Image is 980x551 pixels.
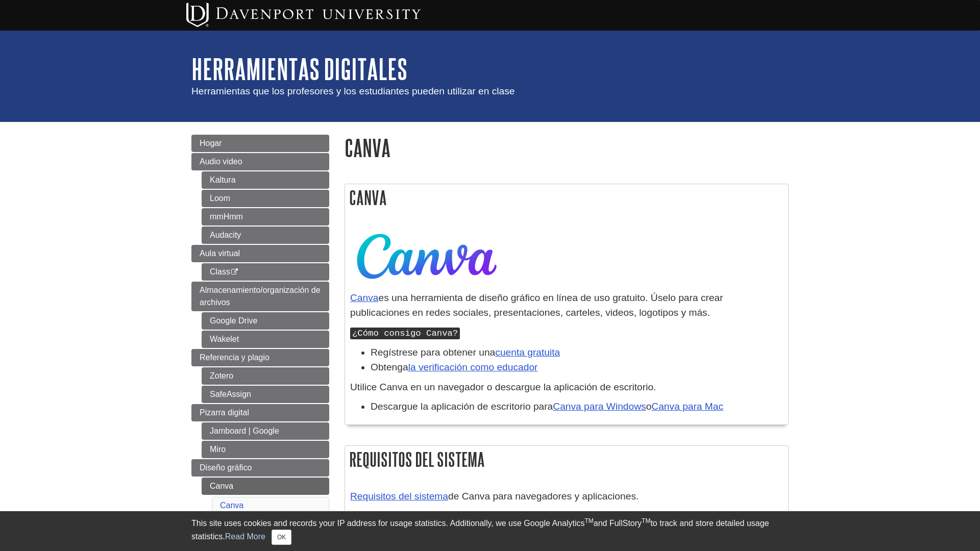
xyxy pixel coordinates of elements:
[202,386,329,403] a: SafeAssign
[202,478,329,495] a: Canva
[350,292,378,303] a: Canva
[200,353,269,362] span: Referencia y plagio
[202,227,329,244] a: Audacity
[272,530,291,545] button: Close
[350,227,503,286] img: canva logo
[553,401,646,412] a: Canva para Windows
[191,245,329,262] a: Aula virtual
[345,135,789,161] h1: Canva
[191,459,329,477] a: Diseño gráfico
[200,139,222,147] span: Hogar
[225,532,265,541] a: Read More
[345,446,788,473] h2: Requisitos del sistema
[200,408,249,417] span: Pizarra digital
[191,349,329,366] a: Referencia y plagio
[191,517,789,545] div: This site uses cookies and records your IP address for usage statistics. Additionally, we use Goo...
[350,489,783,504] p: de Canva para navegadores y aplicaciones.
[191,404,329,421] a: Pizarra digital
[202,171,329,189] a: Kaltura
[408,362,538,372] a: la verificación como educador
[371,399,783,414] li: Descargue la aplicación de escritorio para o
[202,190,329,207] a: Loom
[350,328,460,339] kbd: ¿Cómo consigo Canva?
[651,401,723,412] a: Canva para Mac
[191,153,329,170] a: Audio video
[202,441,329,458] a: Miro
[220,501,243,510] a: Canva
[191,53,407,85] a: Herramientas digitales
[495,347,560,358] a: cuenta gratuita
[191,86,515,96] span: Herramientas que los profesores y los estudiantes pueden utilizar en clase
[584,517,593,524] sup: TM
[186,3,421,27] img: Davenport University
[202,263,329,281] a: Class
[350,491,448,502] a: Requisitos del sistema
[191,282,329,311] a: Almacenamiento/organización de archivos
[350,380,783,395] p: Utilice Canva en un navegador o descargue la aplicación de escritorio.
[200,249,240,258] span: Aula virtual
[345,184,788,211] h2: Canva
[200,286,321,307] span: Almacenamiento/organización de archivos
[202,367,329,385] a: Zotero
[350,291,783,320] p: es una herramienta de diseño gráfico en línea de uso gratuito. Úselo para crear publicaciones en ...
[202,208,329,226] a: mmHmm
[200,463,252,472] span: Diseño gráfico
[642,517,650,524] sup: TM
[202,312,329,330] a: Google Drive
[200,157,242,166] span: Audio video
[371,360,783,375] li: Obtenga
[202,331,329,348] a: Wakelet
[230,269,239,275] i: This link opens in a new window
[191,135,329,152] a: Hogar
[202,422,329,440] a: Jamboard | Google
[371,345,783,360] li: Regístrese para obtener una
